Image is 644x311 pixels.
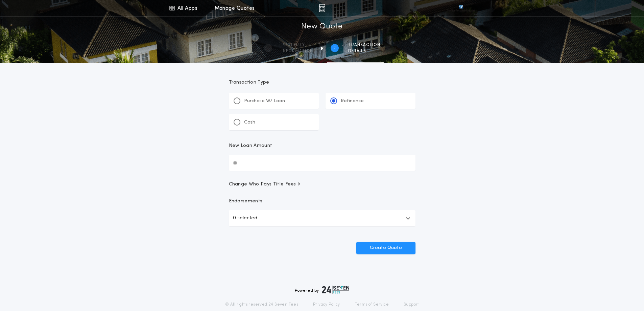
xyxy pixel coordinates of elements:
[301,21,342,32] h1: New Quote
[333,45,336,51] h2: 2
[229,198,415,205] p: Endorsements
[322,286,350,294] img: logo
[229,210,415,226] button: 0 selected
[404,302,419,307] a: Support
[229,181,302,188] span: Change Who Pays Title Fees
[341,98,364,105] p: Refinance
[244,119,255,126] p: Cash
[447,5,475,12] img: vs-icon
[355,302,389,307] a: Terms of Service
[348,48,380,54] span: details
[313,302,340,307] a: Privacy Policy
[229,79,415,86] p: Transaction Type
[225,302,298,307] p: © All rights reserved. 24|Seven Fees
[348,42,380,48] span: Transaction
[229,181,415,188] button: Change Who Pays Title Fees
[244,98,285,105] p: Purchase W/ Loan
[356,242,415,254] button: Create Quote
[229,155,415,171] input: New Loan Amount
[282,42,313,48] span: Property
[233,214,257,222] p: 0 selected
[229,142,272,149] p: New Loan Amount
[319,4,325,12] img: img
[282,48,313,54] span: information
[295,286,350,294] div: Powered by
